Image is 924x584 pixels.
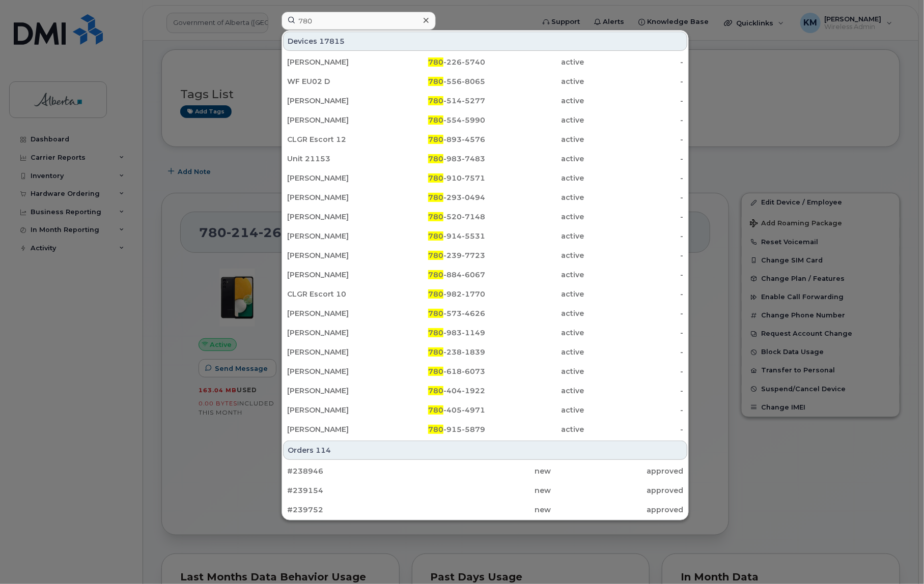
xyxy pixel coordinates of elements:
[386,76,486,86] div: -556-8065
[287,386,386,396] div: [PERSON_NAME]
[283,401,687,419] a: [PERSON_NAME]780-405-4971active-
[428,96,443,105] span: 780
[386,308,486,318] div: -573-4626
[428,173,443,183] span: 780
[283,169,687,187] a: [PERSON_NAME]780-910-7571active-
[287,366,386,376] div: [PERSON_NAME]
[386,328,486,338] div: -983-1149
[584,115,684,125] div: -
[287,231,386,241] div: [PERSON_NAME]
[386,231,486,241] div: -914-5531
[584,366,684,376] div: -
[386,270,486,280] div: -884-6067
[428,77,443,86] span: 780
[485,405,584,415] div: active
[283,304,687,323] a: [PERSON_NAME]780-573-4626active-
[485,250,584,260] div: active
[584,347,684,357] div: -
[485,386,584,396] div: active
[584,212,684,222] div: -
[419,485,551,495] div: new
[287,424,386,434] div: [PERSON_NAME]
[386,424,486,434] div: -915-5879
[283,130,687,149] a: CLGR Escort 12780-893-4576active-
[386,57,486,67] div: -226-5740
[584,192,684,202] div: -
[584,386,684,396] div: -
[386,366,486,376] div: -618-6073
[283,53,687,71] a: [PERSON_NAME]780-226-5740active-
[287,115,386,125] div: [PERSON_NAME]
[428,289,443,299] span: 780
[428,367,443,376] span: 780
[485,76,584,86] div: active
[428,154,443,163] span: 780
[584,173,684,183] div: -
[283,266,687,284] a: [PERSON_NAME]780-884-6067active-
[386,96,486,106] div: -514-5277
[283,285,687,303] a: CLGR Escort 10780-982-1770active-
[584,250,684,260] div: -
[386,386,486,396] div: -404-1922
[283,72,687,91] a: WF EU02 D780-556-8065active-
[485,328,584,338] div: active
[428,386,443,395] span: 780
[485,366,584,376] div: active
[283,150,687,168] a: Unit 21153780-983-7483active-
[584,134,684,144] div: -
[485,115,584,125] div: active
[584,231,684,241] div: -
[287,505,419,515] div: #239752
[287,328,386,338] div: [PERSON_NAME]
[485,308,584,318] div: active
[428,193,443,202] span: 780
[485,154,584,164] div: active
[287,96,386,106] div: [PERSON_NAME]
[283,246,687,265] a: [PERSON_NAME]780-239-7723active-
[386,134,486,144] div: -893-4576
[283,111,687,129] a: [PERSON_NAME]780-554-5990active-
[428,425,443,434] span: 780
[485,212,584,222] div: active
[428,212,443,221] span: 780
[428,328,443,337] span: 780
[428,347,443,357] span: 780
[584,308,684,318] div: -
[287,289,386,299] div: CLGR Escort 10
[386,173,486,183] div: -910-7571
[283,188,687,207] a: [PERSON_NAME]780-293-0494active-
[428,135,443,144] span: 780
[485,347,584,357] div: active
[551,466,683,476] div: approved
[551,505,683,515] div: approved
[485,173,584,183] div: active
[419,505,551,515] div: new
[287,347,386,357] div: [PERSON_NAME]
[283,92,687,110] a: [PERSON_NAME]780-514-5277active-
[287,134,386,144] div: CLGR Escort 12
[283,501,687,519] a: #239752newapproved
[428,251,443,260] span: 780
[386,115,486,125] div: -554-5990
[283,420,687,439] a: [PERSON_NAME]780-915-5879active-
[428,270,443,279] span: 780
[386,347,486,357] div: -238-1839
[287,270,386,280] div: [PERSON_NAME]
[287,308,386,318] div: [PERSON_NAME]
[386,289,486,299] div: -982-1770
[287,250,386,260] div: [PERSON_NAME]
[287,466,419,476] div: #238946
[485,424,584,434] div: active
[485,231,584,241] div: active
[428,309,443,318] span: 780
[485,57,584,67] div: active
[584,289,684,299] div: -
[283,324,687,342] a: [PERSON_NAME]780-983-1149active-
[485,134,584,144] div: active
[283,441,687,460] div: Orders
[283,481,687,500] a: #239154newapproved
[584,424,684,434] div: -
[283,362,687,381] a: [PERSON_NAME]780-618-6073active-
[428,231,443,241] span: 780
[287,212,386,222] div: [PERSON_NAME]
